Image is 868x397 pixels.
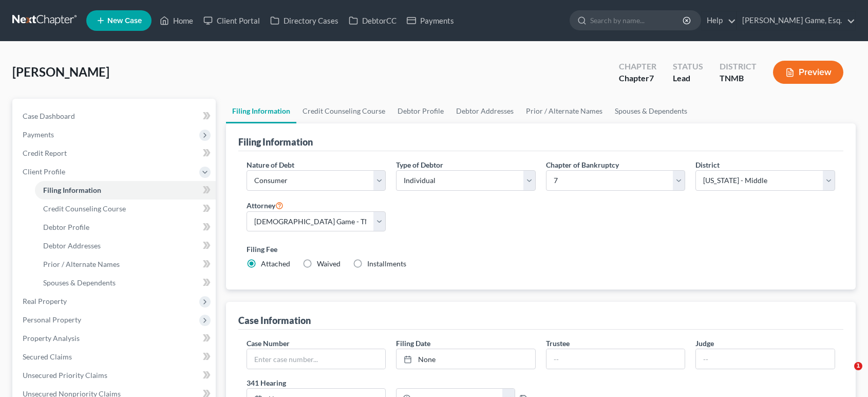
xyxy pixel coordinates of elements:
a: Filing Information [226,99,296,123]
span: Debtor Profile [43,223,89,231]
a: Property Analysis [14,329,216,348]
label: Filing Date [396,338,430,349]
input: Enter case number... [247,349,386,369]
span: Personal Property [23,315,81,324]
a: Debtor Profile [35,218,216,237]
span: Unsecured Priority Claims [23,371,107,380]
a: Debtor Profile [391,99,450,123]
label: District [695,159,720,170]
span: Prior / Alternate Names [43,260,120,268]
label: Chapter of Bankruptcy [546,159,619,170]
a: Credit Report [14,144,216,163]
a: Directory Cases [265,11,344,30]
a: Spouses & Dependents [35,274,216,292]
a: Payments [402,11,459,30]
span: Real Property [23,297,67,305]
span: New Case [107,17,142,25]
span: 7 [649,73,654,83]
a: Debtor Addresses [35,237,216,255]
a: Debtor Addresses [450,99,520,123]
a: Help [702,11,736,30]
a: Home [155,11,198,30]
button: Preview [773,61,843,84]
span: Waived [317,259,341,268]
span: Secured Claims [23,352,72,361]
span: Credit Counseling Course [43,204,126,213]
span: Spouses & Dependents [43,278,116,287]
a: Secured Claims [14,348,216,366]
span: Debtor Addresses [43,241,101,250]
span: Payments [23,130,54,139]
a: Client Portal [198,11,265,30]
iframe: Intercom live chat [833,362,858,387]
a: Prior / Alternate Names [520,99,609,123]
span: Installments [367,259,406,268]
span: Client Profile [23,167,65,176]
div: Lead [673,73,703,84]
span: Case Dashboard [23,112,75,120]
div: Case Information [238,314,311,327]
a: Spouses & Dependents [609,99,693,123]
a: DebtorCC [344,11,402,30]
div: TNMB [720,73,757,84]
label: Nature of Debt [247,159,294,170]
a: Filing Information [35,181,216,200]
input: -- [546,349,685,369]
span: 1 [854,362,862,370]
label: Filing Fee [247,244,836,255]
a: Credit Counseling Course [296,99,391,123]
span: Credit Report [23,149,67,157]
a: None [397,349,535,369]
div: District [720,61,757,73]
label: Trustee [546,338,570,349]
div: Chapter [619,73,656,84]
div: Filing Information [238,136,313,148]
input: Search by name... [590,11,684,30]
span: Filing Information [43,186,101,194]
a: Case Dashboard [14,107,216,125]
a: Prior / Alternate Names [35,255,216,274]
a: [PERSON_NAME] Game, Esq. [737,11,855,30]
div: Chapter [619,61,656,73]
span: Property Analysis [23,334,80,342]
label: Judge [695,338,714,349]
label: 341 Hearing [241,377,541,388]
a: Unsecured Priority Claims [14,366,216,385]
label: Type of Debtor [396,159,443,170]
div: Status [673,61,703,73]
span: Attached [261,259,290,268]
a: Credit Counseling Course [35,200,216,218]
input: -- [696,349,835,369]
label: Case Number [247,338,290,349]
span: [PERSON_NAME] [12,64,109,79]
label: Attorney [247,199,284,211]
